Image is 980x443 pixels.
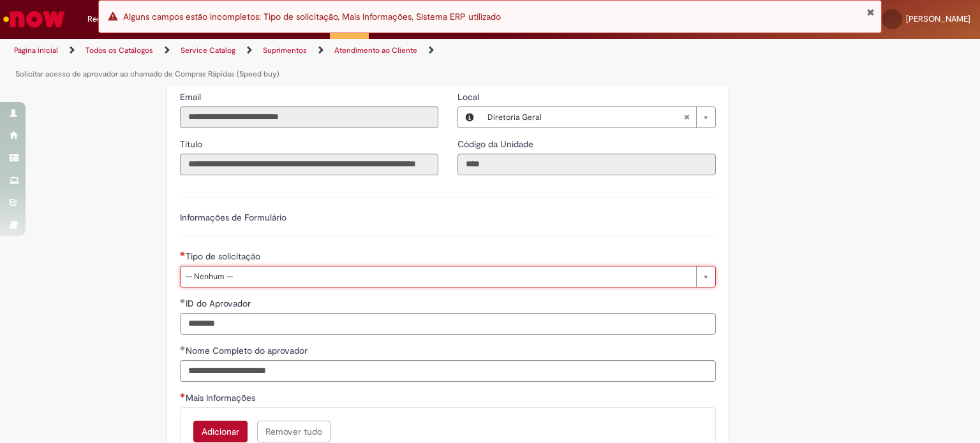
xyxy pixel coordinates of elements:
[458,107,481,127] button: Local, Visualizar este registro Diretoria Geral
[87,13,132,25] span: Requisições
[334,45,417,55] a: Atendimento ao Cliente
[180,91,204,103] label: Somente leitura - Email
[186,345,310,356] span: Nome Completo do aprovador
[457,91,482,103] span: Local
[457,138,536,150] span: Somente leitura - Código da Unidade
[457,138,536,150] label: Somente leitura - Código da Unidade
[193,421,248,442] button: Add a row for Mais Informações
[15,69,279,79] a: Solicitar acesso de aprovador ao chamado de Compras Rápidas (Speed buy)
[180,91,204,103] span: Somente leitura - Email
[481,107,715,127] a: Diretoria GeralLimpar campo Local
[180,251,186,256] span: Necessários
[457,154,716,175] input: Código da Unidade
[186,251,263,262] span: Tipo de solicitação
[14,45,58,55] a: Página inicial
[1,6,67,32] img: ServiceNow
[866,7,875,17] button: Fechar Notificação
[186,298,253,309] span: ID do Aprovador
[180,212,286,223] label: Informações de Formulário
[10,39,644,86] ul: Trilhas de página
[180,138,205,150] label: Somente leitura - Título
[487,107,683,127] span: Diretoria Geral
[906,13,970,24] span: [PERSON_NAME]
[677,107,696,127] abbr: Limpar campo Local
[186,266,690,287] span: -- Nenhum --
[263,45,307,55] a: Suprimentos
[180,154,438,175] input: Título
[180,313,716,335] input: ID do Aprovador
[85,45,153,55] a: Todos os Catálogos
[123,11,501,22] span: Alguns campos estão incompletos: Tipo de solicitação, Mais Informações, Sistema ERP utilizado
[180,138,205,150] span: Somente leitura - Título
[181,45,235,55] a: Service Catalog
[180,298,186,303] span: Obrigatório Preenchido
[180,345,186,351] span: Obrigatório Preenchido
[180,393,186,398] span: Necessários
[180,106,438,128] input: Email
[186,392,258,403] span: Mais Informações
[180,360,716,382] input: Nome Completo do aprovador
